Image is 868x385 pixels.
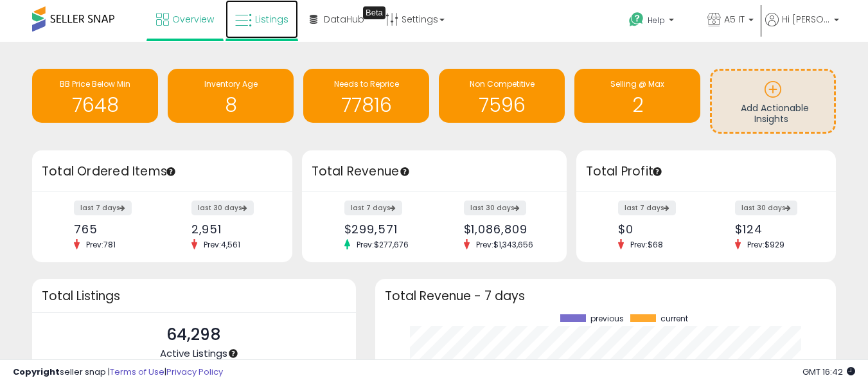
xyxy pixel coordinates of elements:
span: Inventory Age [204,78,258,89]
span: Prev: $929 [741,239,791,250]
div: Tooltip anchor [399,166,411,177]
label: last 30 days [464,201,526,215]
div: 765 [74,222,152,236]
h3: Total Listings [42,291,346,301]
span: Prev: 781 [80,239,122,250]
h3: Total Profit [586,163,827,181]
h3: Total Ordered Items [42,163,283,181]
h1: 8 [174,94,287,116]
div: Tooltip anchor [227,348,239,359]
a: Add Actionable Insights [712,71,834,132]
a: Privacy Policy [166,366,223,378]
a: BB Price Below Min 7648 [32,69,158,123]
span: Selling @ Max [610,78,664,89]
h1: 2 [581,94,694,116]
span: Help [648,15,665,26]
div: Tooltip anchor [165,166,177,177]
span: Prev: $68 [624,239,669,250]
a: Terms of Use [110,366,164,378]
span: Prev: 4,561 [197,239,247,250]
div: $124 [735,222,813,236]
a: Selling @ Max 2 [574,69,700,123]
a: Non Competitive 7596 [439,69,565,123]
i: Get Help [628,12,644,28]
span: current [660,314,688,323]
span: Prev: $277,676 [350,239,415,250]
span: Prev: $1,343,656 [470,239,540,250]
label: last 7 days [618,201,676,215]
div: Tooltip anchor [651,166,663,177]
span: Listings [255,13,288,26]
span: 2025-10-7 16:42 GMT [802,366,855,378]
span: Needs to Reprice [334,78,399,89]
h3: Total Revenue - 7 days [385,291,826,301]
span: Overview [172,13,214,26]
span: Hi [PERSON_NAME] [782,13,830,26]
a: Inventory Age 8 [168,69,294,123]
span: A5 IT [724,13,745,26]
label: last 7 days [344,201,402,215]
span: Non Competitive [470,78,535,89]
span: DataHub [324,13,364,26]
h3: Total Revenue [312,163,557,181]
span: Add Actionable Insights [741,102,809,126]
span: previous [590,314,624,323]
span: BB Price Below Min [60,78,130,89]
label: last 30 days [191,201,254,215]
div: seller snap | | [13,366,223,379]
div: $299,571 [344,222,425,236]
div: 2,951 [191,222,270,236]
div: Tooltip anchor [363,6,385,19]
a: Needs to Reprice 77816 [303,69,429,123]
div: $0 [618,222,696,236]
h1: 7596 [445,94,558,116]
div: $1,086,809 [464,222,544,236]
h1: 77816 [310,94,423,116]
a: Help [619,2,696,42]
label: last 30 days [735,201,797,215]
a: Hi [PERSON_NAME] [765,13,839,42]
label: last 7 days [74,201,132,215]
p: 64,298 [160,323,227,347]
span: Active Listings [160,346,227,360]
strong: Copyright [13,366,60,378]
h1: 7648 [39,94,152,116]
